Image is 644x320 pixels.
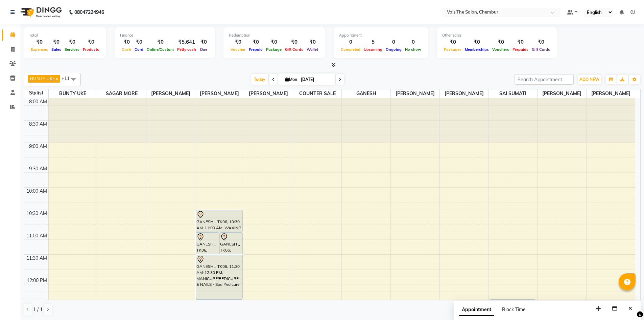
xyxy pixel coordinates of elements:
[50,38,63,46] div: ₹0
[175,38,198,46] div: ₹5,641
[229,47,247,52] span: Voucher
[339,33,423,38] div: Appointment
[264,38,283,46] div: ₹0
[442,38,463,46] div: ₹0
[25,232,48,239] div: 11:00 AM
[25,277,48,284] div: 12:00 PM
[403,38,423,46] div: 0
[442,33,552,38] div: Other sales
[120,38,133,46] div: ₹0
[196,255,242,299] div: GANESH ., TK06, 11:30 AM-12:30 PM, MANICURE/PEDICURE & NAILS - Spa Pedicure
[530,47,552,52] span: Gift Cards
[196,210,242,232] div: GANESH ., TK06, 10:30 AM-11:00 AM, WAXING [DEMOGRAPHIC_DATA] - Half Legs
[339,38,362,46] div: 0
[305,47,320,52] span: Wallet
[220,233,242,254] div: GANESH ., TK06, 11:00 AM-11:30 AM, WAXING [DEMOGRAPHIC_DATA] - Underarms
[579,77,599,82] span: ADD NEW
[384,38,403,46] div: 0
[25,255,48,262] div: 11:30 AM
[293,89,342,98] span: COUNTER SALE
[97,89,146,98] span: SAGAR MORE
[28,98,48,105] div: 8:00 AM
[391,89,439,98] span: [PERSON_NAME]
[442,47,463,52] span: Packages
[299,74,333,85] input: 2025-09-01
[511,47,530,52] span: Prepaids
[196,233,219,254] div: GANESH ., TK06, 11:00 AM-11:30 AM, WAXING [DEMOGRAPHIC_DATA] - Full Arms
[491,38,511,46] div: ₹0
[81,38,101,46] div: ₹0
[515,74,574,85] input: Search Appointment
[145,47,175,52] span: Online/Custom
[63,47,81,52] span: Services
[488,89,537,98] span: SAI SUMATI
[49,89,97,98] span: BUNTY UKE
[362,47,384,52] span: Upcoming
[362,38,384,46] div: 5
[133,47,145,52] span: Card
[283,47,305,52] span: Gift Cards
[459,304,494,316] span: Appointment
[17,3,64,22] img: logo
[502,306,526,313] span: Block Time
[403,47,423,52] span: No show
[29,47,50,52] span: Expenses
[229,38,247,46] div: ₹0
[538,89,586,98] span: [PERSON_NAME]
[175,47,198,52] span: Petty cash
[247,38,264,46] div: ₹0
[63,38,81,46] div: ₹0
[283,38,305,46] div: ₹0
[530,38,552,46] div: ₹0
[33,306,43,313] span: 1 / 1
[463,47,491,52] span: Memberships
[81,47,101,52] span: Products
[198,38,210,46] div: ₹0
[339,47,362,52] span: Completed
[25,188,48,195] div: 10:00 AM
[195,89,244,98] span: [PERSON_NAME]
[25,299,48,306] div: 12:30 PM
[50,47,63,52] span: Sales
[145,38,175,46] div: ₹0
[491,47,511,52] span: Vouchers
[74,3,104,22] b: 08047224946
[342,89,390,98] span: GANESH
[384,47,403,52] span: Ongoing
[30,76,55,81] span: BUNTY UKE
[28,165,48,172] div: 9:30 AM
[251,74,268,85] span: Today
[28,143,48,150] div: 9:00 AM
[244,89,293,98] span: [PERSON_NAME]
[440,89,488,98] span: [PERSON_NAME]
[29,33,101,38] div: Total
[511,38,530,46] div: ₹0
[55,76,58,81] a: x
[305,38,320,46] div: ₹0
[62,76,75,81] span: +11
[463,38,491,46] div: ₹0
[133,38,145,46] div: ₹0
[120,33,210,38] div: Finance
[25,210,48,217] div: 10:30 AM
[120,47,133,52] span: Cash
[247,47,264,52] span: Prepaid
[29,38,50,46] div: ₹0
[198,47,209,52] span: Due
[284,77,299,82] span: Mon
[616,293,637,313] iframe: chat widget
[28,121,48,128] div: 8:30 AM
[24,89,48,97] div: Stylist
[264,47,283,52] span: Package
[146,89,195,98] span: [PERSON_NAME]
[578,75,601,84] button: ADD NEW
[587,89,635,98] span: [PERSON_NAME]
[229,33,320,38] div: Redemption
